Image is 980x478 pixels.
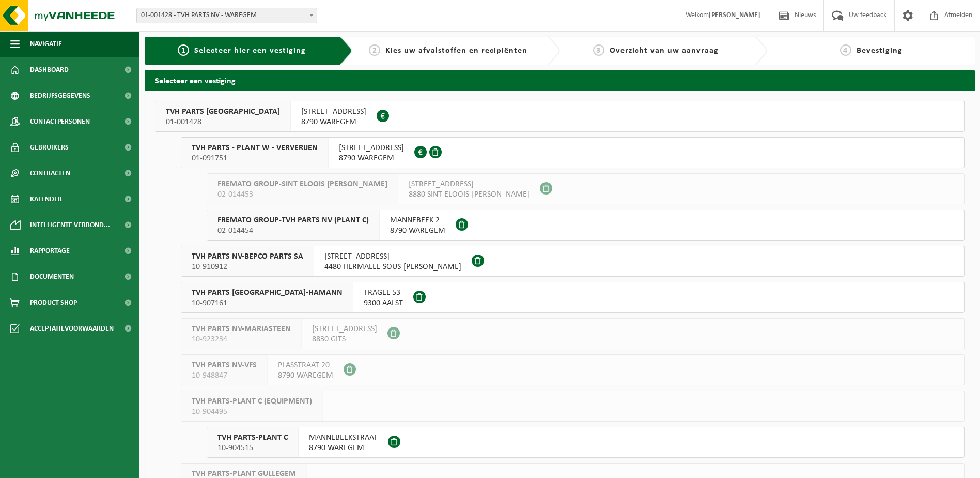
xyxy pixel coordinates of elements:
span: TVH PARTS-PLANT C [217,432,288,443]
button: TVH PARTS [GEOGRAPHIC_DATA] 01-001428 [STREET_ADDRESS]8790 WAREGEM [155,101,965,132]
span: 10-907161 [192,298,343,308]
span: 01-001428 - TVH PARTS NV - WAREGEM [137,8,317,23]
span: [STREET_ADDRESS] [409,179,530,189]
span: FREMATO GROUP-SINT ELOOIS [PERSON_NAME] [217,179,387,189]
span: TVH PARTS [GEOGRAPHIC_DATA] [166,107,280,117]
span: TVH PARTS - PLANT W - VERVERIJEN [192,143,318,153]
span: Rapportage [30,238,70,264]
span: 10-910912 [192,262,303,272]
span: [STREET_ADDRESS] [301,107,366,117]
span: 01-091751 [192,153,318,163]
span: 02-014453 [217,189,387,200]
span: 10-923234 [192,334,291,345]
span: Contactpersonen [30,109,90,135]
span: 10-904515 [217,443,288,453]
span: MANNEBEEKSTRAAT [309,432,378,443]
span: Bedrijfsgegevens [30,83,90,109]
span: Product Shop [30,290,77,316]
span: Selecteer hier een vestiging [194,47,306,55]
span: 02-014454 [217,226,369,236]
span: TRAGEL 53 [364,288,403,298]
span: 8790 WAREGEM [339,153,404,163]
span: Navigatie [30,31,62,57]
span: TVH PARTS [GEOGRAPHIC_DATA]-HAMANN [192,288,343,298]
span: [STREET_ADDRESS] [339,143,404,153]
span: 8790 WAREGEM [301,117,366,127]
span: MANNEBEEK 2 [390,215,445,226]
span: 8790 WAREGEM [390,226,445,236]
span: Kalender [30,186,62,212]
span: TVH PARTS NV-BEPCO PARTS SA [192,251,303,262]
button: TVH PARTS NV-BEPCO PARTS SA 10-910912 [STREET_ADDRESS]4480 HERMALLE-SOUS-[PERSON_NAME] [181,246,965,277]
span: 1 [178,44,189,56]
span: 2 [369,44,380,56]
span: 9300 AALST [364,298,403,308]
span: Bevestiging [857,47,903,55]
h2: Selecteer een vestiging [145,70,975,90]
span: TVH PARTS NV-MARIASTEEN [192,324,291,334]
button: TVH PARTS - PLANT W - VERVERIJEN 01-091751 [STREET_ADDRESS]8790 WAREGEM [181,137,965,168]
span: 10-904495 [192,407,312,417]
span: [STREET_ADDRESS] [324,251,461,262]
span: TVH PARTS-PLANT C (EQUIPMENT) [192,396,312,407]
span: PLASSTRAAT 20 [278,360,333,370]
span: 4 [840,44,851,56]
span: TVH PARTS NV-VFS [192,360,257,370]
span: Acceptatievoorwaarden [30,316,114,341]
button: TVH PARTS-PLANT C 10-904515 MANNEBEEKSTRAAT8790 WAREGEM [207,427,965,458]
button: TVH PARTS [GEOGRAPHIC_DATA]-HAMANN 10-907161 TRAGEL 539300 AALST [181,282,965,313]
span: FREMATO GROUP-TVH PARTS NV (PLANT C) [217,215,369,226]
span: 01-001428 - TVH PARTS NV - WAREGEM [136,8,317,23]
span: Documenten [30,264,74,290]
strong: [PERSON_NAME] [709,11,760,19]
span: 8790 WAREGEM [278,370,333,381]
span: Intelligente verbond... [30,212,110,238]
span: 8830 GITS [312,334,377,345]
span: 8880 SINT-ELOOIS-[PERSON_NAME] [409,189,530,200]
span: 01-001428 [166,117,280,127]
span: Contracten [30,160,70,186]
span: 3 [593,44,604,56]
span: 10-948847 [192,370,257,381]
span: 4480 HERMALLE-SOUS-[PERSON_NAME] [324,262,461,272]
span: Overzicht van uw aanvraag [610,47,719,55]
span: Gebruikers [30,135,69,160]
span: [STREET_ADDRESS] [312,324,377,334]
button: FREMATO GROUP-TVH PARTS NV (PLANT C) 02-014454 MANNEBEEK 28790 WAREGEM [207,210,965,241]
span: Kies uw afvalstoffen en recipiënten [385,47,527,55]
span: Dashboard [30,57,69,83]
span: 8790 WAREGEM [309,443,378,453]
